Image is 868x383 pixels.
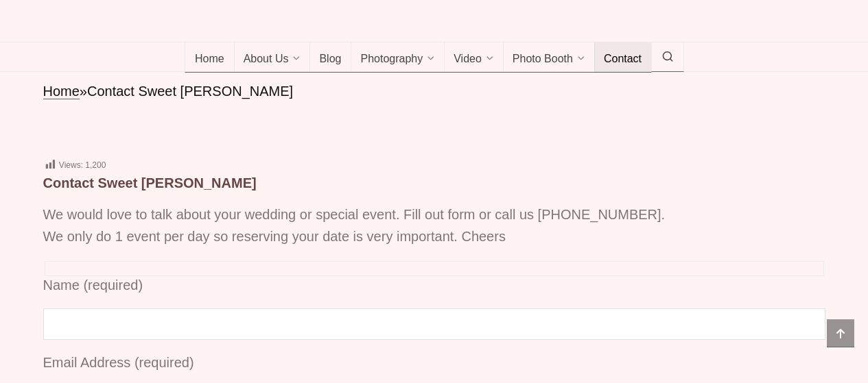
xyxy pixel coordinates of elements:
span: Home [195,53,224,66]
a: Photo Booth [503,42,595,73]
span: 1,200 [85,160,106,170]
h1: Contact Sweet [PERSON_NAME] [43,173,825,193]
span: About Us [244,53,289,66]
a: Home [185,42,235,73]
span: » [80,84,87,99]
p: We would love to talk about your wedding or special event. Fill out form or call us [PHONE_NUMBER... [43,203,825,247]
p: Email Address (required) [43,354,825,372]
span: Contact Sweet [PERSON_NAME] [87,84,293,99]
span: Photography [360,53,423,66]
a: About Us [234,42,311,73]
span: Views: [59,160,83,170]
span: Contact [604,53,642,66]
nav: breadcrumbs [43,82,825,101]
a: Photography [351,42,445,73]
a: Video [444,42,504,73]
span: Video [454,53,482,66]
span: Blog [319,53,341,66]
a: Blog [309,42,351,73]
a: Contact [594,42,652,73]
a: Home [43,84,80,99]
span: Photo Booth [513,53,573,66]
p: Name (required) [43,276,825,295]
